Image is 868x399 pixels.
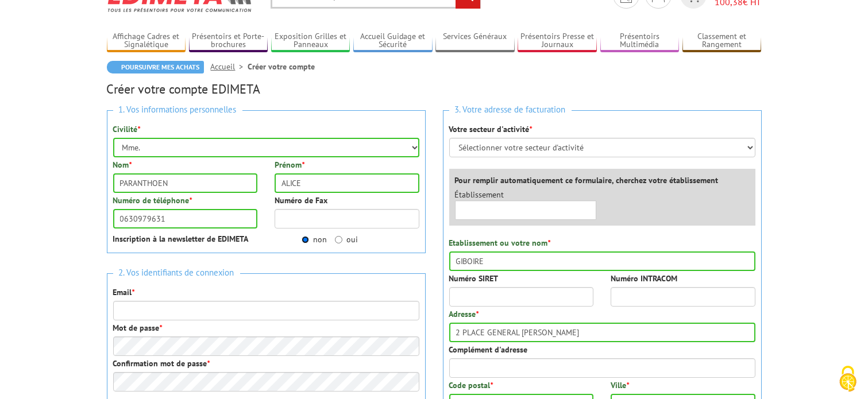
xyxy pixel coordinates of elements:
[335,236,342,243] input: oui
[113,102,242,118] span: 1. Vos informations personnelles
[446,189,605,220] div: Établissement
[113,123,141,135] label: Civilité
[449,102,572,118] span: 3. Votre adresse de facturation
[211,61,248,72] a: Accueil
[449,308,479,320] label: Adresse
[113,286,135,298] label: Email
[113,265,240,281] span: 2. Vos identifiants de connexion
[107,32,186,51] a: Affichage Cadres et Signalétique
[449,123,533,135] label: Votre secteur d'activité
[107,61,204,73] a: Poursuivre mes achats
[449,237,551,249] label: Etablissement ou votre nom
[611,273,677,284] label: Numéro INTRACOM
[275,195,327,206] label: Numéro de Fax
[518,32,597,51] a: Présentoirs Presse et Journaux
[435,32,515,51] a: Services Généraux
[189,32,268,51] a: Présentoirs et Porte-brochures
[107,82,762,96] h2: Créer votre compte EDIMETA
[828,360,868,399] button: Cookies (fenêtre modale)
[834,365,862,393] img: Cookies (fenêtre modale)
[113,322,163,334] label: Mot de passe
[275,159,304,171] label: Prénom
[302,234,327,245] label: non
[271,32,350,51] a: Exposition Grilles et Panneaux
[335,234,358,245] label: oui
[113,358,210,369] label: Confirmation mot de passe
[449,273,499,284] label: Numéro SIRET
[600,32,680,51] a: Présentoirs Multimédia
[353,32,433,51] a: Accueil Guidage et Sécurité
[449,379,493,391] label: Code postal
[302,236,309,243] input: non
[682,32,762,51] a: Classement et Rangement
[611,379,629,391] label: Ville
[248,61,315,72] li: Créer votre compte
[113,159,132,171] label: Nom
[449,344,528,355] label: Complément d'adresse
[455,175,719,186] label: Pour remplir automatiquement ce formulaire, cherchez votre établissement
[113,195,192,206] label: Numéro de téléphone
[113,234,249,244] strong: Inscription à la newsletter de EDIMETA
